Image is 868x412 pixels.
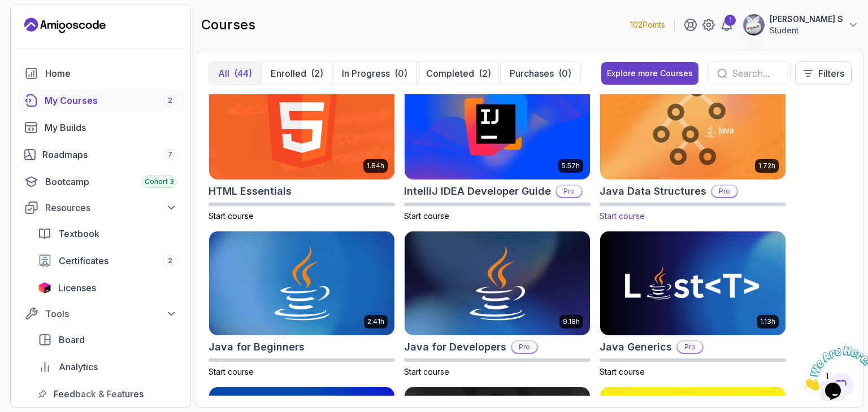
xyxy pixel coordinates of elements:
[510,67,554,80] p: Purchases
[168,150,172,159] span: 7
[743,14,765,36] img: user profile image
[479,67,491,80] div: (2)
[557,186,581,197] p: Pro
[600,211,645,221] span: Start course
[38,282,51,293] img: jetbrains icon
[760,317,775,326] p: 1.13h
[145,177,174,186] span: Cohort 3
[45,94,177,107] div: My Courses
[209,231,394,335] img: Java for Beginners card
[770,14,843,25] p: [PERSON_NAME] S
[562,161,580,170] p: 5.57h
[818,67,844,80] p: Filters
[209,367,254,376] span: Start course
[712,186,737,197] p: Pro
[678,341,702,353] p: Pro
[732,67,781,80] input: Search...
[18,62,184,85] a: home
[405,231,590,335] img: Java for Developers card
[724,15,736,26] div: 1
[798,341,868,395] iframe: chat widget
[261,62,332,85] button: Enrolled(2)
[332,62,416,85] button: In Progress(0)
[367,161,384,170] p: 1.84h
[59,333,85,347] span: Board
[426,67,474,80] p: Completed
[45,121,177,134] div: My Builds
[45,201,177,214] div: Resources
[18,116,184,139] a: builds
[31,383,184,405] a: feedback
[607,68,693,79] div: Explore more Courses
[45,67,177,80] div: Home
[271,67,306,80] p: Enrolled
[209,62,261,85] button: All(44)
[512,341,537,353] p: Pro
[168,256,172,265] span: 2
[58,281,96,295] span: Licenses
[45,175,177,189] div: Bootcamp
[18,170,184,193] a: bootcamp
[404,211,449,221] span: Start course
[24,16,106,34] a: Landing page
[500,62,580,85] button: Purchases(0)
[42,148,177,161] div: Roadmaps
[404,367,449,376] span: Start course
[600,183,706,199] h2: Java Data Structures
[31,249,184,272] a: certificates
[18,143,184,166] a: roadmaps
[416,62,500,85] button: Completed(2)
[18,304,184,324] button: Tools
[558,67,571,80] div: (0)
[630,19,665,30] p: 102 Points
[209,211,254,221] span: Start course
[209,339,305,355] h2: Java for Beginners
[58,227,99,240] span: Textbook
[367,317,384,326] p: 2.41h
[209,76,394,180] img: HTML Essentials card
[168,96,172,105] span: 2
[563,317,580,326] p: 9.18h
[209,183,292,199] h2: HTML Essentials
[59,360,98,374] span: Analytics
[596,73,790,182] img: Java Data Structures card
[59,254,108,268] span: Certificates
[758,161,775,170] p: 1.72h
[404,339,506,355] h2: Java for Developers
[342,67,390,80] p: In Progress
[311,67,323,80] div: (2)
[18,89,184,112] a: courses
[795,62,852,85] button: Filters
[404,183,551,199] h2: IntelliJ IDEA Developer Guide
[405,76,590,180] img: IntelliJ IDEA Developer Guide card
[45,307,177,321] div: Tools
[600,367,645,376] span: Start course
[31,356,184,378] a: analytics
[720,18,734,32] a: 1
[54,387,144,401] span: Feedback & Features
[18,198,184,218] button: Resources
[218,67,229,80] p: All
[234,67,252,80] div: (44)
[743,14,859,36] button: user profile image[PERSON_NAME] SStudent
[770,25,843,36] p: Student
[600,339,672,355] h2: Java Generics
[31,222,184,245] a: textbook
[600,231,785,335] img: Java Generics card
[31,328,184,351] a: board
[601,62,698,85] button: Explore more Courses
[394,67,407,80] div: (0)
[201,16,255,34] h2: courses
[31,277,184,299] a: licenses
[5,5,9,14] span: 1
[5,5,75,49] img: Chat attention grabber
